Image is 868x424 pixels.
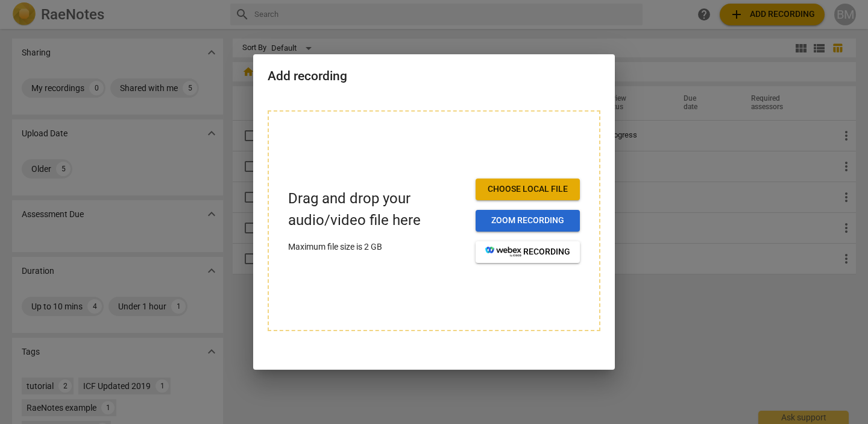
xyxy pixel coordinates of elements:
h2: Add recording [268,69,600,84]
button: Zoom recording [476,210,580,232]
span: recording [485,246,570,258]
p: Drag and drop your audio/video file here [288,188,466,230]
span: Choose local file [485,183,570,195]
p: Maximum file size is 2 GB [288,241,466,253]
span: Zoom recording [485,215,570,227]
button: Choose local file [476,179,580,200]
button: recording [476,241,580,263]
